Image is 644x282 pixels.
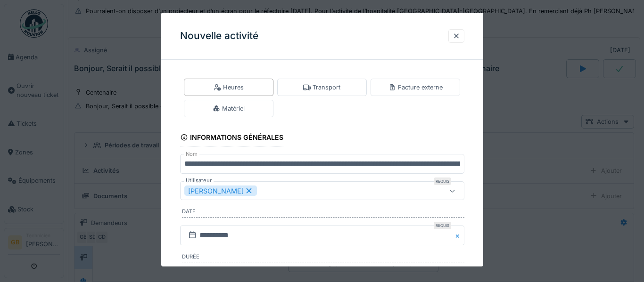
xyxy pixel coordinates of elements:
div: Informations générales [180,130,284,146]
label: Durée [182,253,464,263]
div: Facture externe [388,83,443,92]
div: [PERSON_NAME] [184,185,257,196]
h3: Nouvelle activité [180,30,258,42]
div: Requis [434,177,451,185]
label: Nom [184,150,199,158]
div: Matériel [213,104,245,113]
label: Utilisateur [184,177,214,185]
div: Heures [214,83,244,92]
label: Date [182,208,464,218]
div: Transport [303,83,340,92]
div: Requis [434,222,451,229]
button: Close [454,226,464,245]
